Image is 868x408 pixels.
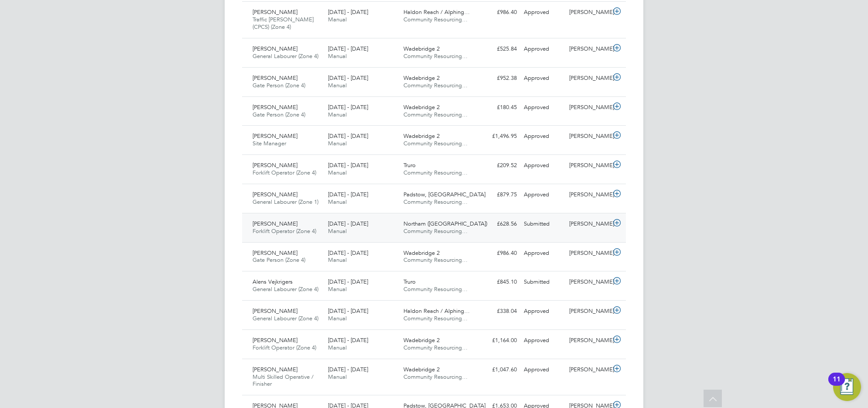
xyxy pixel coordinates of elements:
[403,307,470,315] span: Haldon Reach / Alphing…
[253,8,297,16] span: [PERSON_NAME]
[253,191,297,198] span: [PERSON_NAME]
[403,366,440,373] span: Wadebridge 2
[253,315,318,322] span: General Labourer (Zone 4)
[403,111,468,118] span: Community Resourcing…
[253,373,314,388] span: Multi Skilled Operative / Finisher
[403,344,468,351] span: Community Resourcing…
[403,16,468,23] span: Community Resourcing…
[253,307,297,315] span: [PERSON_NAME]
[253,198,318,206] span: General Labourer (Zone 1)
[566,363,611,377] div: [PERSON_NAME]
[403,373,468,381] span: Community Resourcing…
[328,103,368,111] span: [DATE] - [DATE]
[403,227,468,235] span: Community Resourcing…
[566,100,611,115] div: [PERSON_NAME]
[403,161,416,169] span: Truro
[403,278,416,285] span: Truro
[403,191,485,198] span: Padstow, [GEOGRAPHIC_DATA]
[475,304,520,319] div: £338.04
[520,42,566,56] div: Approved
[520,246,566,261] div: Approved
[475,71,520,86] div: £952.38
[328,315,347,322] span: Manual
[328,161,368,169] span: [DATE] - [DATE]
[328,220,368,227] span: [DATE] - [DATE]
[328,132,368,140] span: [DATE] - [DATE]
[253,132,297,140] span: [PERSON_NAME]
[403,132,440,140] span: Wadebridge 2
[253,249,297,257] span: [PERSON_NAME]
[253,220,297,227] span: [PERSON_NAME]
[328,336,368,344] span: [DATE] - [DATE]
[328,249,368,257] span: [DATE] - [DATE]
[566,129,611,144] div: [PERSON_NAME]
[328,16,347,23] span: Manual
[520,71,566,86] div: Approved
[566,188,611,202] div: [PERSON_NAME]
[566,304,611,319] div: [PERSON_NAME]
[403,45,440,52] span: Wadebridge 2
[475,275,520,289] div: £845.10
[833,373,861,401] button: Open Resource Center, 11 new notifications
[566,42,611,56] div: [PERSON_NAME]
[253,103,297,111] span: [PERSON_NAME]
[520,333,566,348] div: Approved
[328,307,368,315] span: [DATE] - [DATE]
[475,5,520,20] div: £986.40
[328,169,347,176] span: Manual
[403,256,468,264] span: Community Resourcing…
[253,366,297,373] span: [PERSON_NAME]
[253,227,316,235] span: Forklift Operator (Zone 4)
[328,82,347,89] span: Manual
[520,158,566,173] div: Approved
[520,188,566,202] div: Approved
[520,217,566,231] div: Submitted
[253,344,316,351] span: Forklift Operator (Zone 4)
[403,315,468,322] span: Community Resourcing…
[403,198,468,206] span: Community Resourcing…
[403,220,487,227] span: Northam ([GEOGRAPHIC_DATA])
[328,227,347,235] span: Manual
[328,373,347,381] span: Manual
[328,366,368,373] span: [DATE] - [DATE]
[253,111,305,118] span: Gate Person (Zone 4)
[833,379,841,391] div: 11
[328,256,347,264] span: Manual
[566,158,611,173] div: [PERSON_NAME]
[328,198,347,206] span: Manual
[475,246,520,261] div: £986.40
[253,74,297,82] span: [PERSON_NAME]
[253,256,305,264] span: Gate Person (Zone 4)
[403,52,468,60] span: Community Resourcing…
[475,158,520,173] div: £209.52
[253,285,318,293] span: General Labourer (Zone 4)
[403,74,440,82] span: Wadebridge 2
[403,249,440,257] span: Wadebridge 2
[328,344,347,351] span: Manual
[566,246,611,261] div: [PERSON_NAME]
[253,82,305,89] span: Gate Person (Zone 4)
[403,103,440,111] span: Wadebridge 2
[403,8,470,16] span: Haldon Reach / Alphing…
[520,5,566,20] div: Approved
[253,161,297,169] span: [PERSON_NAME]
[566,217,611,231] div: [PERSON_NAME]
[520,363,566,377] div: Approved
[253,52,318,60] span: General Labourer (Zone 4)
[328,52,347,60] span: Manual
[328,8,368,16] span: [DATE] - [DATE]
[475,363,520,377] div: £1,047.60
[328,140,347,147] span: Manual
[566,71,611,86] div: [PERSON_NAME]
[403,140,468,147] span: Community Resourcing…
[328,285,347,293] span: Manual
[566,275,611,289] div: [PERSON_NAME]
[475,42,520,56] div: £525.84
[475,129,520,144] div: £1,496.95
[328,74,368,82] span: [DATE] - [DATE]
[403,82,468,89] span: Community Resourcing…
[328,191,368,198] span: [DATE] - [DATE]
[328,111,347,118] span: Manual
[520,129,566,144] div: Approved
[566,5,611,20] div: [PERSON_NAME]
